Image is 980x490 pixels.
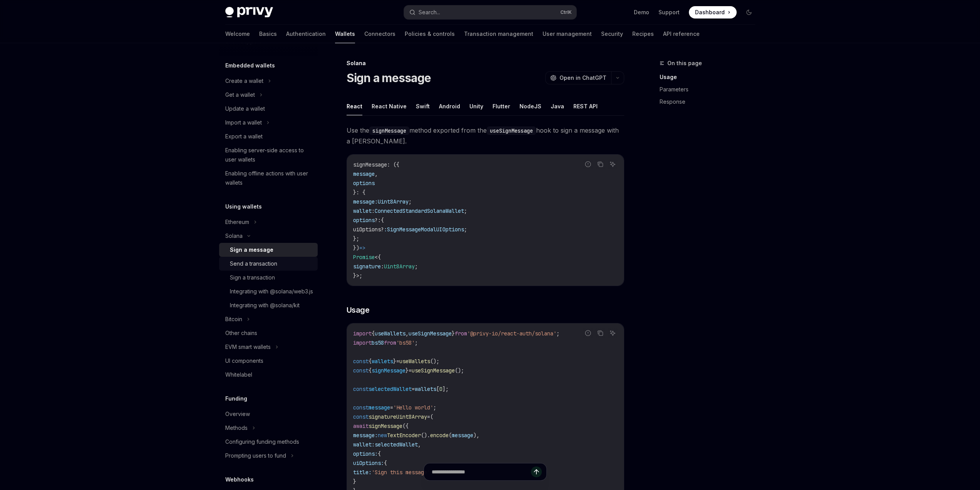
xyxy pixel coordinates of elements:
span: } [452,330,455,337]
div: Prompting users to fund [225,451,286,460]
span: { [384,460,387,466]
span: uiOptions? [353,226,384,233]
span: Uint8Array [378,198,409,205]
span: message [353,170,375,177]
a: Overview [219,407,318,421]
span: { [372,330,375,337]
span: import [353,339,372,346]
button: Swift [416,97,430,115]
a: Enabling offline actions with user wallets [219,167,318,190]
span: Ctrl K [560,9,572,15]
button: Unity [469,97,483,115]
span: useWallets [399,358,430,365]
span: ({ [402,423,409,429]
span: message [452,432,473,439]
span: , [418,441,421,448]
a: Export a wallet [219,130,318,143]
div: Update a wallet [225,104,265,113]
span: selectedWallet [369,386,412,392]
span: }) [353,244,359,251]
span: from [384,339,396,346]
div: Integrating with @solana/kit [230,301,300,310]
span: useSignMessage [409,330,452,337]
span: ; [464,207,467,214]
div: Sign a transaction [230,273,275,282]
span: Open in ChatGPT [560,74,606,82]
a: Configuring funding methods [219,435,318,449]
span: wallet: [353,441,375,448]
a: Sign a transaction [219,271,318,285]
button: Toggle dark mode [743,6,755,19]
div: Get a wallet [225,90,255,99]
a: Policies & controls [405,25,455,43]
button: React Native [372,97,407,115]
span: (); [455,367,464,374]
span: (); [430,358,439,365]
div: UI components [225,356,263,365]
span: { [378,450,381,457]
span: TextEncoder [387,432,421,439]
span: { [381,217,384,224]
span: wallet [353,207,372,214]
button: Open in ChatGPT [545,71,611,84]
a: Security [601,25,623,43]
span: uiOptions: [353,460,384,466]
div: Import a wallet [225,118,262,127]
span: 'bs58' [396,339,415,346]
span: On this page [667,59,702,68]
span: '@privy-io/react-auth/solana' [467,330,556,337]
span: }>; [353,272,362,279]
button: Report incorrect code [583,328,593,338]
a: Integrating with @solana/web3.js [219,285,318,298]
span: Dashboard [695,8,725,16]
span: 0 [439,386,442,392]
div: Create a wallet [225,76,263,86]
span: Usage [347,305,370,315]
span: await [353,423,369,429]
a: Support [658,8,680,16]
span: : [384,226,387,233]
button: Copy the contents from the code block [595,159,605,169]
a: Enabling server-side access to user wallets [219,143,318,167]
a: UI components [219,354,318,368]
h5: Funding [225,394,247,403]
button: Android [439,97,460,115]
span: }; [353,235,359,242]
img: dark logo [225,7,273,18]
a: Authentication [286,25,326,43]
a: Welcome [225,25,250,43]
button: Flutter [493,97,510,115]
span: bs58 [372,339,384,346]
a: Other chains [219,326,318,340]
span: = [390,404,393,411]
span: wallets [372,358,393,365]
button: Send message [531,466,542,477]
div: Solana [225,231,243,241]
span: selectedWallet [375,441,418,448]
button: Search...CtrlK [404,5,576,19]
a: User management [543,25,592,43]
div: Integrating with @solana/web3.js [230,287,313,296]
a: Whitelabel [219,368,318,382]
div: Solana [347,59,624,67]
span: 'Hello world' [393,404,433,411]
div: Enabling server-side access to user wallets [225,146,313,164]
span: options: [353,450,378,457]
button: Ask AI [608,159,618,169]
span: }: { [353,189,365,196]
span: wallets [415,386,436,392]
span: useSignMessage [412,367,455,374]
span: ( [449,432,452,439]
div: Configuring funding methods [225,437,299,446]
span: : [381,263,384,270]
a: Transaction management [464,25,533,43]
button: Report incorrect code [583,159,593,169]
span: , [375,170,378,177]
span: ]; [442,386,449,392]
span: (). [421,432,430,439]
span: const [353,386,369,392]
a: Recipes [632,25,654,43]
span: ; [433,404,436,411]
span: <{ [375,254,381,261]
button: React [347,97,362,115]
